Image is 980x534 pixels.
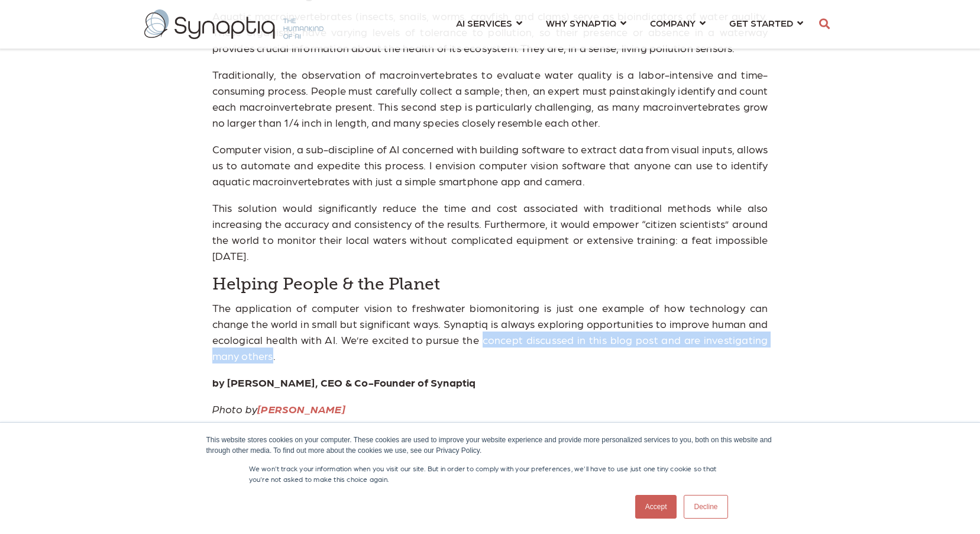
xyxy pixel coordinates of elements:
a: [PERSON_NAME] [257,403,345,415]
a: GET STARTED [729,12,803,34]
p: by [PERSON_NAME], CEO & Co-Founder of Synaptiq [212,374,768,390]
span: WHY SYNAPTIQ [546,15,616,31]
nav: menu [444,3,815,46]
div: This website stores cookies on your computer. These cookies are used to improve your website expe... [206,435,774,456]
p: Computer vision, a sub-discipline of AI concerned with building software to extract data from vis... [212,141,768,189]
a: COMPANY [650,12,706,34]
img: synaptiq logo-2 [144,9,324,39]
p: This solution would significantly reduce the time and cost associated with traditional methods wh... [212,200,768,263]
p: We won't track your information when you visit our site. But in order to comply with your prefere... [249,463,732,484]
a: AI SERVICES [456,12,522,34]
span: AI SERVICES [456,15,512,31]
span: Photo by [212,403,258,415]
a: Accept [635,495,677,519]
a: Decline [684,495,727,519]
p: Traditionally, the observation of macroinvertebrates to evaluate water quality is a labor-intensi... [212,66,768,130]
a: WHY SYNAPTIQ [546,12,626,34]
p: The application of computer vision to freshwater biomonitoring is just one example of how technol... [212,300,768,363]
h4: Helping People & the Planet [212,274,768,294]
span: COMPANY [650,15,696,31]
span: GET STARTED [729,15,793,31]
